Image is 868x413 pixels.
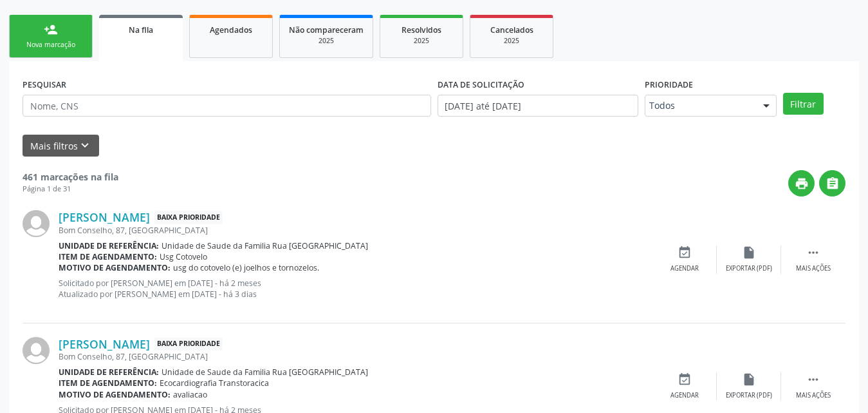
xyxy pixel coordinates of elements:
b: Motivo de agendamento: [59,389,171,400]
i:  [806,372,820,387]
span: Todos [649,99,750,112]
span: Cancelados [490,24,533,35]
div: 2025 [479,36,544,46]
button: print [788,170,815,197]
b: Motivo de agendamento: [59,262,171,273]
button:  [819,170,845,197]
div: Exportar (PDF) [726,264,772,273]
div: Agendar [670,264,699,273]
label: DATA DE SOLICITAÇÃO [438,75,524,95]
img: img [23,337,50,364]
span: Baixa Prioridade [154,338,223,351]
strong: 461 marcações na fila [23,171,118,183]
b: Unidade de referência: [59,240,159,251]
span: Resolvidos [402,24,441,35]
span: Baixa Prioridade [154,211,223,224]
span: avaliacao [173,389,207,400]
span: Unidade de Saude da Familia Rua [GEOGRAPHIC_DATA] [162,367,368,378]
span: Unidade de Saude da Familia Rua [GEOGRAPHIC_DATA] [162,240,368,251]
div: 2025 [289,36,364,46]
input: Nome, CNS [23,95,431,117]
span: Agendados [210,24,252,35]
span: usg do cotovelo (e) joelhos e tornozelos. [173,262,319,273]
img: img [23,210,50,237]
label: PESQUISAR [23,75,66,95]
i: print [795,177,809,191]
a: [PERSON_NAME] [59,337,150,351]
i: insert_drive_file [742,372,756,387]
div: Página 1 de 31 [23,184,118,195]
button: Mais filtroskeyboard_arrow_down [23,135,99,157]
b: Item de agendamento: [59,251,157,262]
p: Solicitado por [PERSON_NAME] em [DATE] - há 2 meses Atualizado por [PERSON_NAME] em [DATE] - há 3... [59,278,652,300]
div: Mais ações [796,264,831,273]
b: Item de agendamento: [59,378,157,389]
span: Ecocardiografia Transtoracica [160,378,269,389]
div: 2025 [389,36,454,46]
div: Bom Conselho, 87, [GEOGRAPHIC_DATA] [59,225,652,236]
i: keyboard_arrow_down [78,139,92,153]
div: person_add [44,23,58,37]
span: Não compareceram [289,24,364,35]
div: Mais ações [796,391,831,400]
i: insert_drive_file [742,245,756,260]
span: Na fila [129,24,153,35]
span: Usg Cotovelo [160,251,207,262]
input: Selecione um intervalo [438,95,638,117]
i: event_available [678,245,692,260]
i: event_available [678,372,692,387]
div: Nova marcação [19,40,83,50]
a: [PERSON_NAME] [59,210,150,224]
i:  [806,245,820,260]
button: Filtrar [783,93,824,115]
label: Prioridade [645,75,693,95]
div: Exportar (PDF) [726,391,772,400]
div: Bom Conselho, 87, [GEOGRAPHIC_DATA] [59,351,652,362]
i:  [826,177,840,191]
b: Unidade de referência: [59,367,159,378]
div: Agendar [670,391,699,400]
